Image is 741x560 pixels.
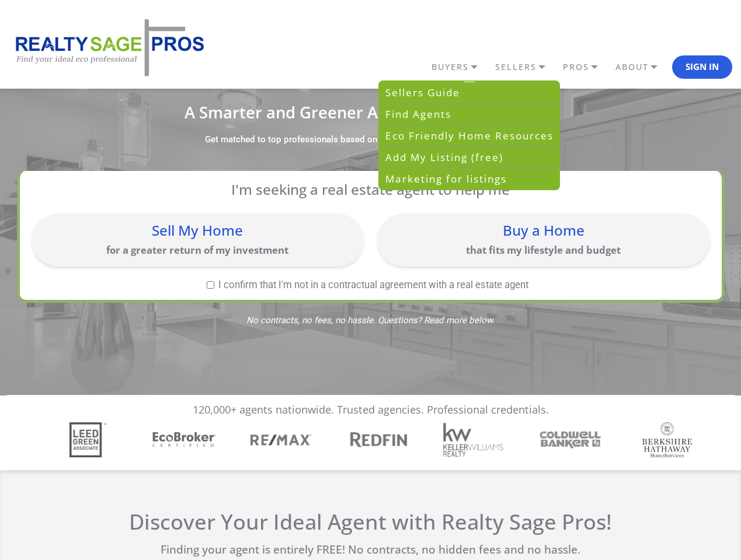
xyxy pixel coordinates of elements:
img: Sponsor Logo: Redfin [344,429,411,450]
div: Sell My Home [37,223,358,237]
button: Sign In [672,55,732,79]
img: REALTY SAGE PROS [9,17,207,78]
a: PROS [560,57,613,77]
h1: A Smarter and Greener Approach to Real Estate. [17,104,725,120]
div: 3 / 7 [254,422,316,457]
p: for a greater return of my investment [37,243,358,257]
div: 4 / 7 [350,429,413,450]
img: Sponsor Logo: Remax [249,422,312,457]
div: 5 / 7 [447,422,510,457]
a: Add My Listing (free) [380,146,559,168]
div: Buy a Home [383,223,704,237]
img: Sponsor Logo: Berkshire Hathaway [642,422,693,457]
div: 6 / 7 [544,429,606,451]
p: 120,000+ agents nationwide. Trusted agencies. Professional credentials. [193,404,549,416]
input: I confirm that I'm not in a contractual agreement with a real estate agent [207,281,214,289]
a: Find Agents [380,103,559,125]
div: 1 / 7 [61,422,123,457]
a: BUYERS [429,57,492,77]
label: Get matched to top professionals based on your unique real estate needs [205,134,495,146]
a: Eco Friendly Home Resources [380,125,559,146]
a: Marketing for listings [380,168,559,189]
h2: Discover Your Ideal Agent with Realty Sage Pros! [127,509,614,534]
div: BUYERS [378,80,560,190]
label: I confirm that I'm not in a contractual agreement with a real estate agent [32,280,704,290]
div: 2 / 7 [158,430,220,450]
a: Sellers Guide [380,82,559,103]
div: 7 / 7 [640,422,702,457]
a: SELLERS [492,57,560,77]
span: No contracts, no fees, no hassle. Questions? Read more below. [17,316,725,325]
a: ABOUT [613,57,672,77]
img: Sponsor Logo: Leed Green Associate [69,422,106,457]
p: that fits my lifestyle and budget [383,243,704,257]
img: Sponsor Logo: Coldwell Banker [537,429,604,451]
img: Sponsor Logo: Ecobroker [151,430,218,450]
p: I'm seeking a real estate agent to help me [47,181,694,198]
p: Finding your agent is entirely FREE! No contracts, no hidden fees and no hassle. [127,543,614,556]
img: Sponsor Logo: Keller Williams Realty [443,422,505,457]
